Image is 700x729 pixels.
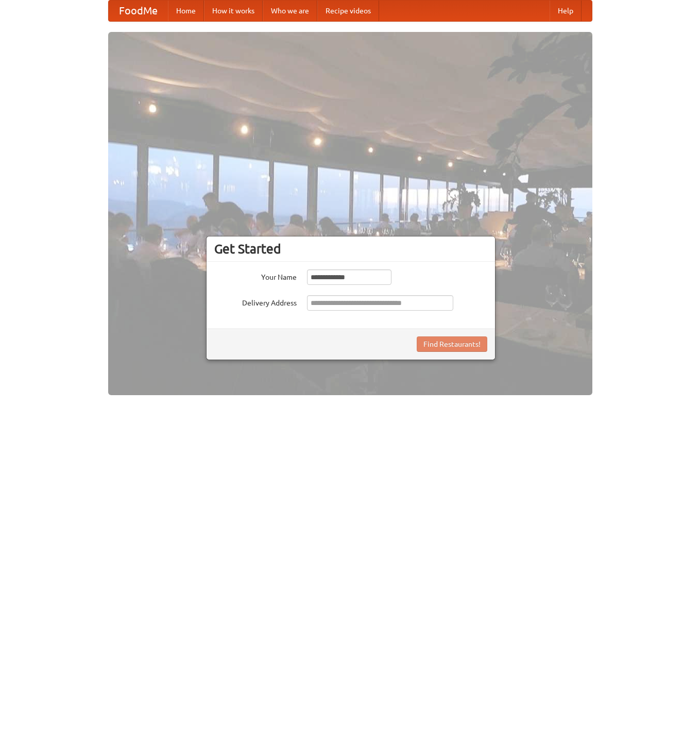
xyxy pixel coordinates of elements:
[263,1,317,21] a: Who we are
[550,1,582,21] a: Help
[214,295,297,308] label: Delivery Address
[417,336,487,352] button: Find Restaurants!
[214,241,487,257] h3: Get Started
[168,1,204,21] a: Home
[109,1,168,21] a: FoodMe
[317,1,379,21] a: Recipe videos
[204,1,263,21] a: How it works
[214,269,297,282] label: Your Name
